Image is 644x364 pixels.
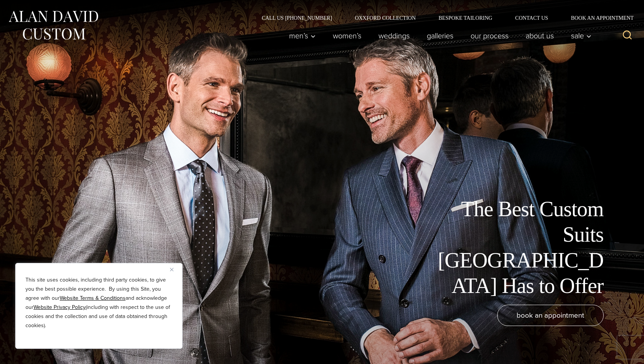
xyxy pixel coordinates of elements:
nav: Primary Navigation [281,28,596,43]
nav: Secondary Navigation [250,15,636,21]
span: Sale [571,32,592,40]
span: Men’s [289,32,316,40]
a: Women’s [324,28,370,43]
a: Website Privacy Policy [33,303,86,311]
button: View Search Form [618,27,636,45]
img: Alan David Custom [8,8,99,42]
a: Bespoke Tailoring [427,15,504,21]
img: Close [170,268,173,271]
a: weddings [370,28,418,43]
a: Book an Appointment [560,15,636,21]
p: This site uses cookies, including third party cookies, to give you the best possible experience. ... [25,275,172,330]
a: About Us [517,28,563,43]
button: Close [170,265,179,274]
a: Call Us [PHONE_NUMBER] [250,15,343,21]
a: book an appointment [497,305,604,326]
a: Contact Us [504,15,560,21]
span: book an appointment [517,310,584,321]
a: Website Terms & Conditions [60,294,126,302]
a: Galleries [418,28,462,43]
h1: The Best Custom Suits [GEOGRAPHIC_DATA] Has to Offer [433,196,604,299]
a: Oxxford Collection [343,15,427,21]
a: Our Process [462,28,517,43]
